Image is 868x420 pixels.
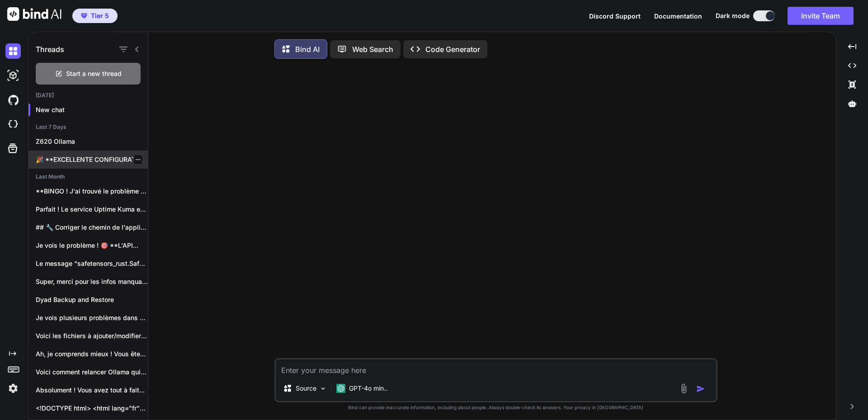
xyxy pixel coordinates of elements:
[66,69,122,78] span: Start a new thread
[5,43,21,59] img: darkChat
[28,123,148,131] h2: Last 7 Days
[36,259,148,268] p: Le message “safetensors_rust.SafetensorError: HeaderTooSmall” sur le nœud...
[352,44,393,55] p: Web Search
[36,105,148,114] p: New chat
[28,92,148,99] h2: [DATE]
[654,11,702,21] button: Documentation
[696,384,705,393] img: icon
[72,9,118,23] button: premiumTier 5
[36,223,148,232] p: ## 🔧 Corriger le chemin de l'application...
[5,117,21,132] img: cloudideIcon
[36,349,148,359] p: Ah, je comprends mieux ! Vous êtes...
[679,383,689,394] img: attachment
[36,187,148,196] p: **BINGO ! J'ai trouvé le problème !**...
[589,12,641,20] span: Discord Support
[36,137,148,146] p: Z620 Ollama
[36,44,64,55] h1: Threads
[425,44,480,55] p: Code Generator
[36,386,148,395] p: Absolument ! Vous avez tout à fait...
[36,295,148,304] p: Dyad Backup and Restore
[5,381,21,396] img: settings
[5,68,21,83] img: darkAi-studio
[336,384,345,393] img: GPT-4o mini
[36,313,148,322] p: Je vois plusieurs problèmes dans vos logs....
[349,384,387,393] p: GPT-4o min..
[295,44,320,55] p: Bind AI
[296,384,316,393] p: Source
[81,13,87,19] img: premium
[36,368,148,377] p: Voici comment relancer Ollama qui a une...
[788,7,854,25] button: Invite Team
[36,155,148,164] p: 🎉 **EXCELLENTE CONFIGURATION ! Tout est PARFAIT...
[91,11,109,20] span: Tier 5
[654,12,702,20] span: Documentation
[7,7,61,21] img: Bind AI
[36,277,148,286] p: Super, merci pour les infos manquantes. J’ai...
[36,241,148,250] p: Je vois le problème ! 🎯 **L'API...
[5,92,21,108] img: githubDark
[28,173,148,180] h2: Last Month
[589,11,641,21] button: Discord Support
[274,404,717,411] p: Bind can provide inaccurate information, including about people. Always double-check its answers....
[716,11,750,20] span: Dark mode
[36,205,148,214] p: Parfait ! Le service Uptime Kuma est...
[319,385,327,392] img: Pick Models
[36,404,148,413] p: <!DOCTYPE html> <html lang="fr"> <head> <meta charset="UTF-8">...
[36,331,148,340] p: Voici les fichiers à ajouter/modifier pour corriger...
